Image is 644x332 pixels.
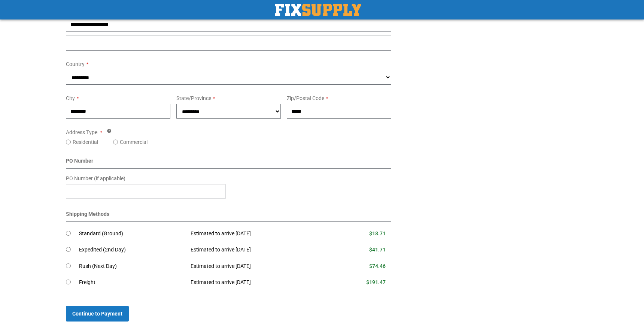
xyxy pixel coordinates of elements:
[275,4,361,16] a: store logo
[66,95,75,101] span: City
[120,138,148,146] label: Commercial
[66,306,129,322] button: Continue to Payment
[79,274,185,291] td: Freight
[79,226,185,242] td: Standard (Ground)
[366,279,386,285] span: $191.47
[66,61,85,67] span: Country
[176,95,211,101] span: State/Province
[73,138,98,146] label: Residential
[66,210,391,222] div: Shipping Methods
[79,258,185,275] td: Rush (Next Day)
[369,263,386,269] span: $74.46
[66,129,97,135] span: Address Type
[185,242,329,258] td: Estimated to arrive [DATE]
[369,230,386,236] span: $18.71
[66,175,125,181] span: PO Number (if applicable)
[287,95,324,101] span: Zip/Postal Code
[185,258,329,275] td: Estimated to arrive [DATE]
[185,226,329,242] td: Estimated to arrive [DATE]
[66,157,391,169] div: PO Number
[79,242,185,258] td: Expedited (2nd Day)
[72,311,122,317] span: Continue to Payment
[369,247,386,253] span: $41.71
[275,4,361,16] img: Fix Industrial Supply
[185,274,329,291] td: Estimated to arrive [DATE]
